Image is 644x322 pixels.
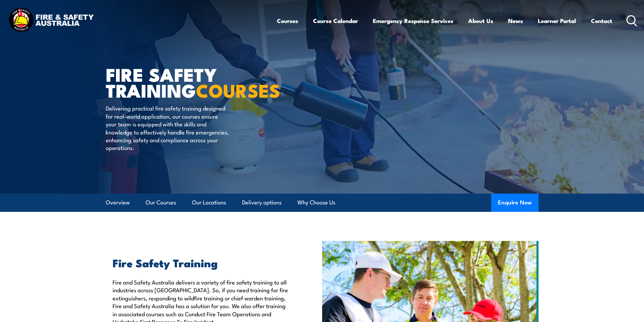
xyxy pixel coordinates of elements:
p: Delivering practical fire safety training designed for real-world application, our courses ensure... [106,104,229,151]
a: Overview [106,194,130,212]
a: Why Choose Us [297,194,335,212]
a: Delivery options [242,194,282,212]
a: Learner Portal [538,12,576,30]
strong: COURSES [196,76,280,104]
a: About Us [468,12,493,30]
a: Contact [591,12,612,30]
a: Courses [277,12,298,30]
a: Course Calendar [313,12,358,30]
a: News [508,12,523,30]
h2: Fire Safety Training [113,258,291,267]
h1: FIRE SAFETY TRAINING [106,66,273,98]
a: Emergency Response Services [373,12,453,30]
a: Our Courses [146,194,176,212]
button: Enquire Now [491,194,539,212]
a: Our Locations [192,194,226,212]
